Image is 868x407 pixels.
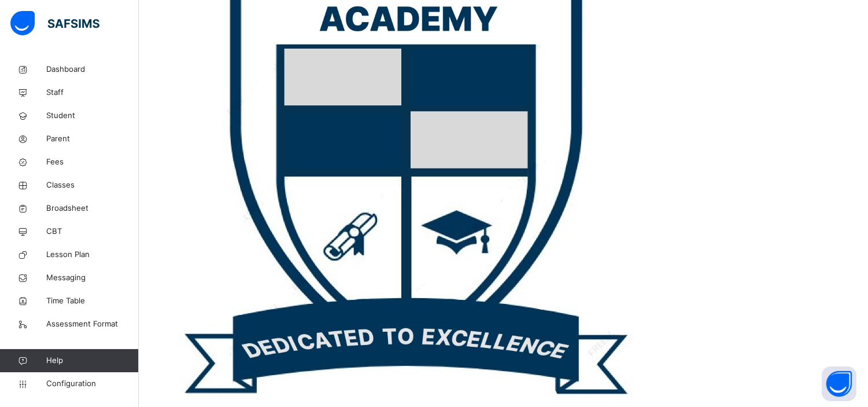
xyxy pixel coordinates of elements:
span: Help [46,355,138,366]
button: Open asap [822,366,856,401]
span: Parent [46,133,139,145]
span: Broadsheet [46,203,139,214]
span: Fees [46,156,139,168]
span: Classes [46,179,139,191]
span: Time Table [46,295,139,307]
span: Dashboard [46,64,139,75]
span: Assessment Format [46,318,139,330]
span: Student [46,110,139,122]
img: safsims [10,11,99,35]
span: Lesson Plan [46,249,139,261]
span: Configuration [46,378,138,390]
span: Messaging [46,272,139,284]
span: Staff [46,87,139,98]
span: CBT [46,226,139,237]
